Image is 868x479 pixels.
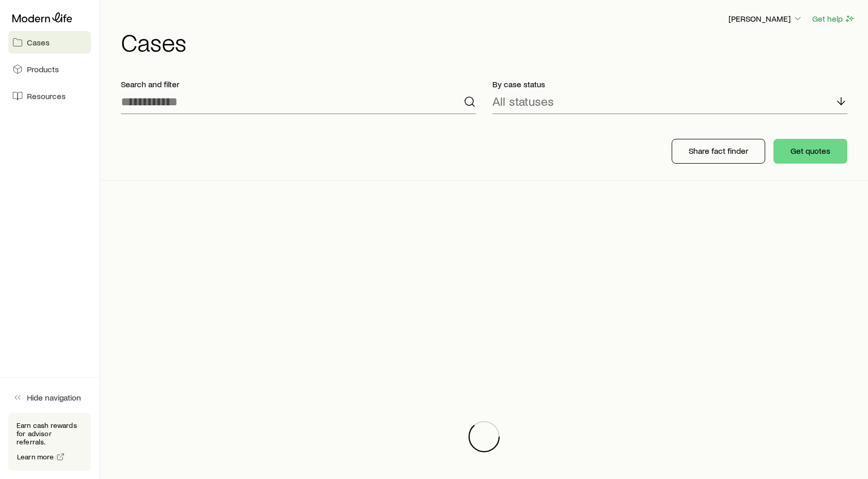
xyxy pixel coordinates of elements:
[17,421,83,446] p: Earn cash rewards for advisor referrals.
[8,386,91,409] button: Hide navigation
[27,91,66,101] span: Resources
[8,413,91,471] div: Earn cash rewards for advisor referrals.Learn more
[672,139,765,164] button: Share fact finder
[492,94,554,108] p: All statuses
[121,79,476,89] p: Search and filter
[27,392,81,403] span: Hide navigation
[729,13,803,24] p: [PERSON_NAME]
[27,64,59,74] span: Products
[17,453,54,460] span: Learn more
[8,31,91,54] a: Cases
[8,85,91,107] a: Resources
[812,13,856,25] button: Get help
[773,139,847,164] button: Get quotes
[27,37,50,47] span: Cases
[492,79,847,89] p: By case status
[728,13,803,25] button: [PERSON_NAME]
[689,146,748,156] p: Share fact finder
[121,29,856,54] h1: Cases
[8,58,91,81] a: Products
